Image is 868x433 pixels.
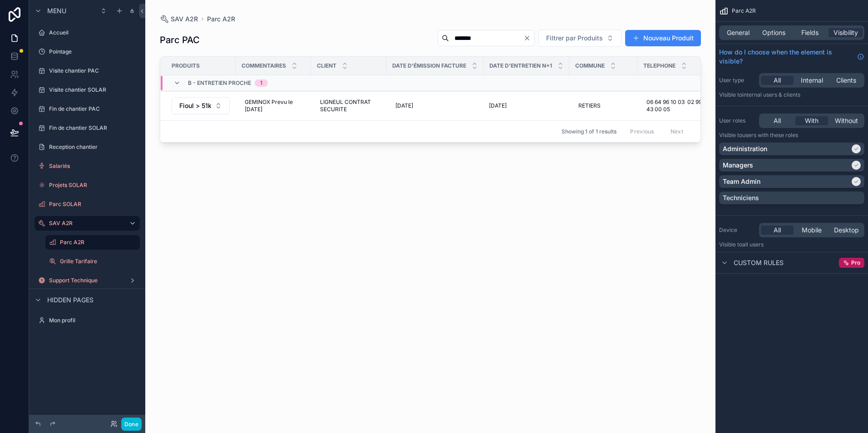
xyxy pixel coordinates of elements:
span: Options [762,28,785,37]
button: Select Button [538,30,621,47]
span: Client [317,62,336,69]
span: General [727,28,750,37]
span: Internal [801,76,823,85]
span: Commune [575,62,605,69]
span: Produits [172,62,200,69]
a: Support Technique [35,273,140,288]
a: Parc A2R [207,15,235,24]
h1: Parc PAC [160,34,200,46]
label: Fin de chantier PAC [49,105,138,113]
span: SAV A2R [171,15,198,24]
button: Nouveau Produit [625,30,701,46]
span: LIGNEUL CONTRAT SECURITE [320,98,377,113]
span: Commentaires [242,62,286,69]
label: Pointage [49,48,138,55]
span: Filtrer par Produits [546,34,603,43]
a: Reception chantier [35,140,140,154]
span: All [774,226,781,235]
span: Showing 1 of 1 results [562,128,616,135]
span: RETIERS [578,102,601,109]
span: Date d'entretien n+1 [489,62,552,69]
a: Visite chantier SOLAR [35,83,140,97]
span: Fioul > 51kw [179,101,211,110]
p: Techniciens [723,193,759,202]
a: Parc A2R [45,235,140,250]
a: Mon profil [35,313,140,328]
span: Hidden pages [47,295,94,305]
span: Parc A2R [732,7,756,15]
span: GEMINOX Prevu le [DATE] [245,98,302,113]
label: Device [719,226,755,234]
label: Support Technique [49,277,125,284]
a: How do I choose when the element is visible? [719,48,864,66]
label: Parc SOLAR [49,201,138,208]
a: SAV A2R [35,216,140,231]
label: Grille Tarifaire [60,258,138,265]
span: b - entretien proche [188,79,251,87]
label: Reception chantier [49,143,138,151]
label: SAV A2R [49,220,122,227]
span: Visibility [833,28,858,37]
span: Desktop [834,226,859,235]
span: Custom rules [734,258,784,267]
p: Visible to [719,91,864,98]
span: How do I choose when the element is visible? [719,48,853,66]
p: Managers [723,161,753,170]
span: Internal users & clients [742,91,800,98]
a: Fin de chantier SOLAR [35,121,140,135]
label: Parc A2R [60,239,134,246]
span: Menu [47,6,66,15]
label: Projets SOLAR [49,182,138,189]
span: Clients [836,76,856,85]
span: Mobile [802,226,822,235]
a: Accueil [35,25,140,40]
span: All [774,76,781,85]
label: Fin de chantier SOLAR [49,124,138,132]
button: Done [121,418,142,431]
a: Pointage [35,44,140,59]
span: Telephone [643,62,676,69]
span: With [805,116,819,125]
span: all users [742,241,764,248]
label: Visite chantier PAC [49,67,138,74]
p: Visible to [719,241,864,248]
div: 1 [260,79,262,87]
span: Users with these roles [742,132,798,138]
a: SAV A2R [160,15,198,24]
p: Administration [723,144,767,153]
p: Team Admin [723,177,760,186]
label: User type [719,77,755,84]
a: Fin de chantier PAC [35,102,140,116]
a: Parc SOLAR [35,197,140,212]
button: Select Button [172,97,230,114]
span: All [774,116,781,125]
label: Mon profil [49,317,138,324]
span: 06 64 96 10 03 02 99 43 00 05 [646,98,704,113]
span: Date d'émission facture [392,62,466,69]
button: Clear [523,34,534,42]
span: [DATE] [395,102,413,109]
span: Without [835,116,858,125]
a: Salariés [35,159,140,173]
span: Pro [851,259,860,266]
label: Visite chantier SOLAR [49,86,138,93]
span: [DATE] [489,102,507,109]
a: Projets SOLAR [35,178,140,192]
p: Visible to [719,132,864,139]
a: Grille Tarifaire [45,254,140,269]
a: Visite chantier PAC [35,64,140,78]
label: Accueil [49,29,138,36]
label: Salariés [49,162,138,170]
label: User roles [719,117,755,124]
span: Fields [801,28,819,37]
